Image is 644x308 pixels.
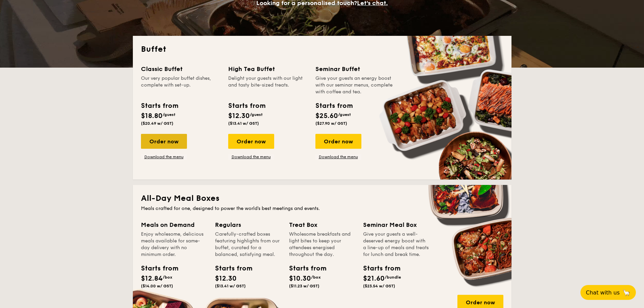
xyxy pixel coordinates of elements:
a: Download the menu [141,154,187,160]
span: ($11.23 w/ GST) [289,284,319,288]
div: High Tea Buffet [228,64,307,74]
span: 🦙 [622,289,630,297]
div: Meals on Demand [141,220,207,230]
h2: Buffet [141,44,503,55]
div: Seminar Meal Box [363,220,429,230]
a: Download the menu [228,154,274,160]
div: Carefully-crafted boxes featuring highlights from our buffet, curated for a balanced, satisfying ... [215,231,281,258]
div: Starts from [315,101,352,111]
div: Classic Buffet [141,64,220,74]
div: Meals crafted for one, designed to power the world's best meetings and events. [141,205,503,212]
span: /guest [338,112,351,117]
span: $12.30 [215,275,237,283]
span: $21.60 [363,275,385,283]
div: Starts from [141,101,178,111]
span: $12.84 [141,275,163,283]
a: Download the menu [315,154,361,160]
div: Starts from [141,263,171,274]
span: $25.60 [315,112,338,120]
h2: All-Day Meal Boxes [141,193,503,204]
span: $10.30 [289,275,311,283]
button: Chat with us🦙 [580,285,636,300]
div: Regulars [215,220,281,230]
div: Treat Box [289,220,355,230]
span: Chat with us [586,289,620,296]
span: ($13.41 w/ GST) [215,284,246,288]
div: Order now [228,134,274,149]
span: ($23.54 w/ GST) [363,284,395,288]
span: $12.30 [228,112,250,120]
div: Starts from [228,101,265,111]
div: Our very popular buffet dishes, complete with set-up. [141,75,220,95]
span: /box [311,275,321,280]
span: ($20.49 w/ GST) [141,121,173,126]
div: Order now [315,134,361,149]
div: Enjoy wholesome, delicious meals available for same-day delivery with no minimum order. [141,231,207,258]
div: Give your guests an energy boost with our seminar menus, complete with coffee and tea. [315,75,395,95]
div: Give your guests a well-deserved energy boost with a line-up of meals and treats for lunch and br... [363,231,429,258]
div: Wholesome breakfasts and light bites to keep your attendees energised throughout the day. [289,231,355,258]
span: ($13.41 w/ GST) [228,121,259,126]
div: Delight your guests with our light and tasty bite-sized treats. [228,75,307,95]
div: Starts from [289,263,319,274]
span: /bundle [385,275,401,280]
div: Order now [141,134,187,149]
span: ($27.90 w/ GST) [315,121,347,126]
div: Seminar Buffet [315,64,395,74]
span: /guest [163,112,175,117]
span: /box [163,275,172,280]
div: Starts from [363,263,393,274]
span: $18.80 [141,112,163,120]
div: Starts from [215,263,245,274]
span: ($14.00 w/ GST) [141,284,173,288]
span: /guest [250,112,263,117]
